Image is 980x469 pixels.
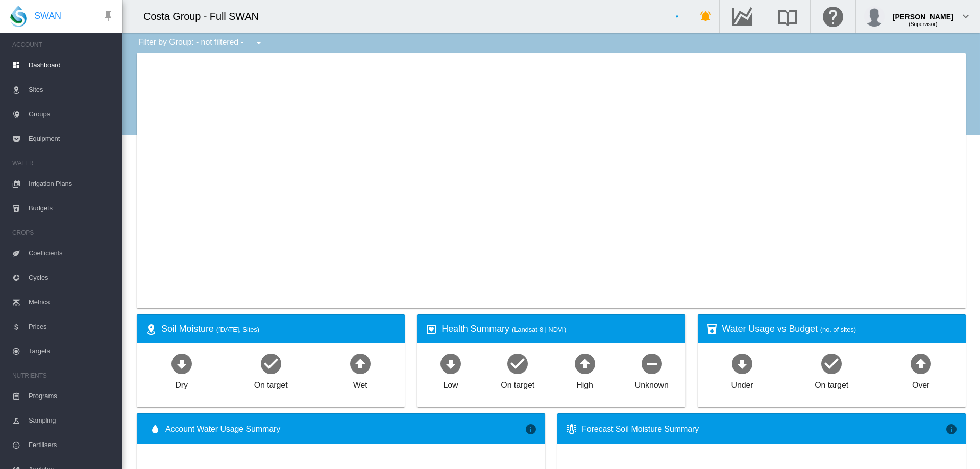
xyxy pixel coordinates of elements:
md-icon: icon-arrow-up-bold-circle [573,351,597,376]
span: NUTRIENTS [12,367,114,384]
md-icon: icon-information [945,423,958,435]
md-icon: icon-map-marker-radius [145,323,157,335]
div: Unknown [635,376,669,391]
span: ACCOUNT [12,37,114,53]
md-icon: icon-minus-circle [640,351,664,376]
span: Budgets [29,196,114,220]
button: icon-bell-ring [696,6,716,27]
span: Programs [29,384,114,408]
md-icon: icon-arrow-down-bold-circle [730,351,754,376]
span: Metrics [29,290,114,314]
button: icon-menu-down [249,33,269,53]
md-icon: icon-arrow-down-bold-circle [169,351,194,376]
md-icon: icon-thermometer-lines [566,423,578,435]
span: Targets [29,339,114,363]
md-icon: icon-chevron-down [960,10,972,22]
md-icon: icon-bell-ring [700,10,712,22]
md-icon: icon-arrow-up-bold-circle [348,351,373,376]
span: (no. of sites) [820,326,856,333]
md-icon: Click here for help [821,10,845,22]
span: Coefficients [29,241,114,265]
span: ([DATE], Sites) [216,326,259,333]
div: Costa Group - Full SWAN [143,9,268,23]
div: On target [815,376,848,391]
span: WATER [12,155,114,171]
span: Equipment [29,127,114,151]
md-icon: icon-checkbox-marked-circle [819,351,844,376]
div: On target [254,376,288,391]
md-icon: icon-water [149,423,161,435]
span: Sites [29,78,114,102]
md-icon: Search the knowledge base [775,10,800,22]
md-icon: icon-arrow-down-bold-circle [438,351,463,376]
div: Water Usage vs Budget [722,323,958,335]
span: Prices [29,314,114,339]
div: Health Summary [442,323,677,335]
div: Low [443,376,458,391]
span: Cycles [29,265,114,290]
div: Under [731,376,753,391]
span: (Supervisor) [909,21,937,27]
div: High [576,376,593,391]
md-icon: icon-heart-box-outline [425,323,437,335]
div: Dry [175,376,188,391]
div: Wet [353,376,367,391]
md-icon: icon-checkbox-marked-circle [505,351,530,376]
div: On target [501,376,534,391]
md-icon: icon-menu-down [253,37,265,49]
div: Forecast Soil Moisture Summary [582,424,945,435]
div: Over [912,376,929,391]
span: Groups [29,102,114,127]
img: profile.jpg [864,6,885,27]
md-icon: icon-pin [102,10,114,22]
span: Fertilisers [29,433,114,457]
md-icon: Go to the Data Hub [730,10,754,22]
span: Sampling [29,408,114,433]
div: [PERSON_NAME] [893,8,953,18]
md-icon: icon-checkbox-marked-circle [259,351,283,376]
span: Dashboard [29,53,114,78]
span: SWAN [34,10,61,22]
md-icon: icon-information [525,423,537,435]
span: CROPS [12,225,114,241]
img: SWAN-Landscape-Logo-Colour-drop.png [10,6,27,27]
span: (Landsat-8 | NDVI) [512,326,566,333]
div: Soil Moisture [161,323,397,335]
md-icon: icon-arrow-up-bold-circle [909,351,933,376]
span: Irrigation Plans [29,171,114,196]
div: Filter by Group: - not filtered - [131,33,272,53]
span: Account Water Usage Summary [165,424,525,435]
md-icon: icon-cup-water [706,323,718,335]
